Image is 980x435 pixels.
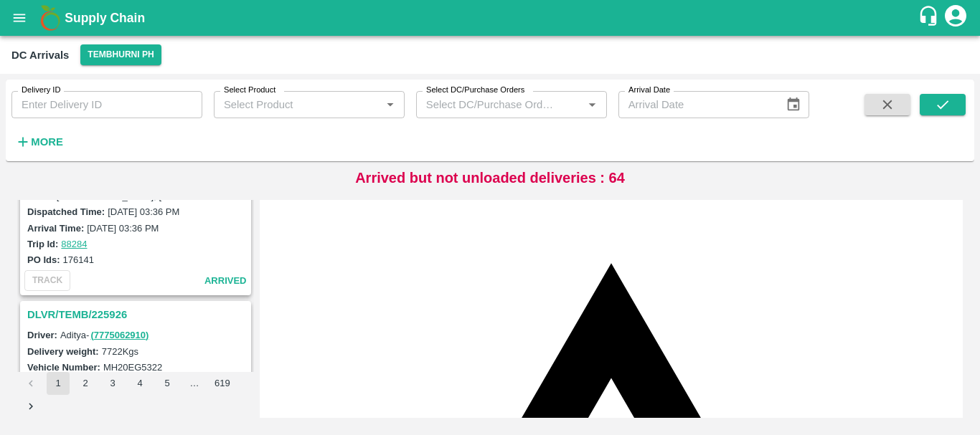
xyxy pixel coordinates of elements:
nav: pagination navigation [17,372,254,418]
button: page 1 [47,372,70,395]
strong: More [31,136,63,148]
label: Delivery ID [22,85,60,96]
button: Go to page 619 [210,372,235,395]
label: 7722 Kgs [102,346,138,357]
b: Supply Chain [65,11,145,25]
button: open drawer [3,1,36,34]
label: Vehicle Number: [27,362,100,373]
input: Arrival Date [618,91,775,118]
button: Select DC [80,44,161,65]
label: [DATE] 03:36 PM [108,206,179,217]
label: Arrival Date [628,85,670,96]
label: Driver: [27,330,57,340]
button: Go to page 4 [128,372,151,395]
a: 88284 [61,239,87,249]
span: arrived [204,273,247,290]
label: 176141 [63,254,94,265]
p: Arrived but not unloaded deliveries : 64 [355,167,625,188]
a: Supply Chain [65,8,918,28]
label: Delivery weight: [27,346,99,357]
label: Trip Id: [27,239,58,249]
button: Go to page 5 [156,372,179,395]
button: Open [381,95,400,114]
input: Select DC/Purchase Orders [420,95,560,114]
label: Dispatched Time: [27,206,105,217]
div: customer-support [918,5,943,31]
label: [GEOGRAPHIC_DATA], [GEOGRAPHIC_DATA], [GEOGRAPHIC_DATA], [GEOGRAPHIC_DATA] [57,190,461,201]
img: logo [36,4,65,32]
label: Select DC/Purchase Orders [426,85,524,96]
div: DC Arrivals [11,46,69,64]
label: PO Ids: [27,254,60,265]
button: Choose date [780,91,807,118]
button: Go to next page [19,395,42,418]
h3: DLVR/TEMB/225926 [27,305,248,324]
label: [DATE] 03:36 PM [87,223,159,234]
input: Select Product [218,95,377,114]
div: account of current user [943,3,969,33]
label: Select Product [224,85,275,96]
input: Enter Delivery ID [11,91,202,118]
label: From: [27,191,54,201]
span: Aditya - [60,330,150,340]
button: Open [583,95,601,114]
div: … [183,377,206,391]
button: Go to page 3 [101,372,124,395]
label: MH20EG5322 [103,362,162,373]
a: (7775062910) [90,330,149,340]
label: Arrival Time: [27,223,84,234]
button: More [11,130,67,154]
button: Go to page 2 [74,372,97,395]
